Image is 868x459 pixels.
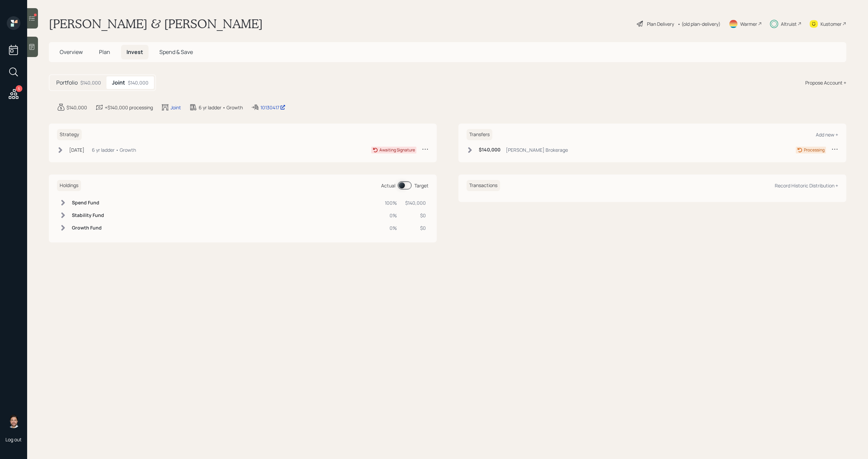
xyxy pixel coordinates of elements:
[57,129,82,140] h6: Strategy
[740,20,757,27] div: Warmer
[159,48,193,56] span: Spend & Save
[60,48,83,56] span: Overview
[381,182,395,189] div: Actual
[92,146,136,153] div: 6 yr ladder • Growth
[414,182,429,189] div: Target
[467,180,500,191] h6: Transactions
[72,200,104,206] h6: Spend Fund
[805,79,846,86] div: Propose Account +
[57,180,81,191] h6: Holdings
[379,147,415,153] div: Awaiting Signature
[49,16,263,31] h1: [PERSON_NAME] & [PERSON_NAME]
[80,79,101,86] div: $140,000
[467,129,492,140] h6: Transfers
[821,20,842,27] div: Kustomer
[99,48,110,56] span: Plan
[479,147,500,153] h6: $140,000
[128,79,149,86] div: $140,000
[385,224,397,232] div: 0%
[199,104,243,111] div: 6 yr ladder • Growth
[775,182,838,189] div: Record Historic Distribution +
[112,79,125,86] h5: Joint
[72,225,104,231] h6: Growth Fund
[677,20,721,27] div: • (old plan-delivery)
[66,104,87,111] div: $140,000
[171,104,181,111] div: Joint
[105,104,153,111] div: +$140,000 processing
[506,146,568,153] div: [PERSON_NAME] Brokerage
[405,224,426,232] div: $0
[804,147,825,153] div: Processing
[7,415,20,428] img: michael-russo-headshot.png
[69,146,84,153] div: [DATE]
[385,212,397,219] div: 0%
[5,436,22,443] div: Log out
[72,213,104,218] h6: Stability Fund
[405,199,426,206] div: $140,000
[56,79,78,86] h5: Portfolio
[16,85,22,92] div: 5
[126,48,143,56] span: Invest
[816,131,838,138] div: Add new +
[385,199,397,206] div: 100%
[260,104,285,111] div: 10130417
[647,20,674,27] div: Plan Delivery
[781,20,797,27] div: Altruist
[405,212,426,219] div: $0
